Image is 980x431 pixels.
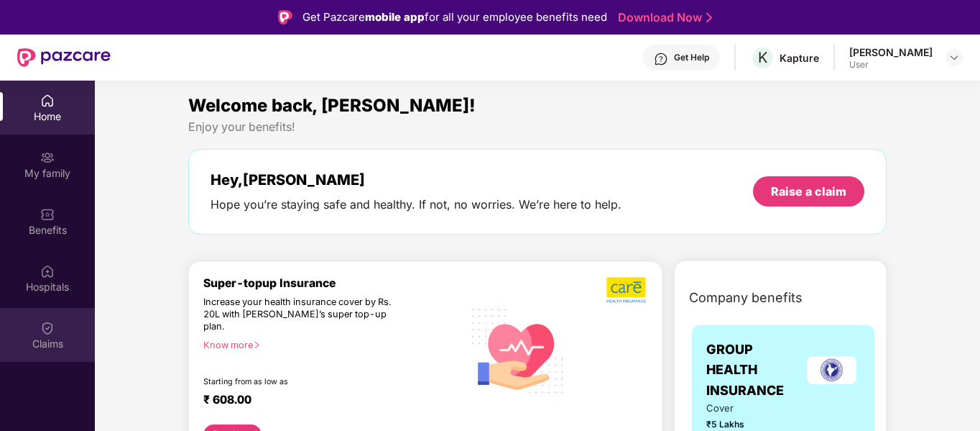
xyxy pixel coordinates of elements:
span: K [758,49,767,66]
a: Download Now [618,10,708,25]
div: Hey, [PERSON_NAME] [211,171,621,189]
img: b5dec4f62d2307b9de63beb79f102df3.png [606,276,647,304]
div: Increase your health insurance cover by Rs. 20L with [PERSON_NAME]’s super top-up plan. [203,296,400,333]
img: svg+xml;base64,PHN2ZyB3aWR0aD0iMjAiIGhlaWdodD0iMjAiIHZpZXdCb3g9IjAgMCAyMCAyMCIgZmlsbD0ibm9uZSIgeG... [40,150,55,165]
img: New Pazcare Logo [17,48,111,67]
div: Hope you’re staying safe and healthy. If not, no worries. We’re here to help. [211,197,621,212]
span: Company benefits [689,288,803,308]
span: GROUP HEALTH INSURANCE [706,340,803,401]
div: Starting from as low as [203,377,402,387]
span: ₹5 Lakhs [706,417,774,431]
div: Kapture [780,51,819,65]
img: svg+xml;base64,PHN2ZyBpZD0iSG9tZSIgeG1sbnM9Imh0dHA6Ly93d3cudzMub3JnLzIwMDAvc3ZnIiB3aWR0aD0iMjAiIG... [40,94,55,108]
div: Raise a claim [771,183,846,199]
img: svg+xml;base64,PHN2ZyBpZD0iQ2xhaW0iIHhtbG5zPSJodHRwOi8vd3d3LnczLm9yZy8yMDAwL3N2ZyIgd2lkdGg9IjIwIi... [40,321,55,335]
img: svg+xml;base64,PHN2ZyBpZD0iSG9zcGl0YWxzIiB4bWxucz0iaHR0cDovL3d3dy53My5vcmcvMjAwMC9zdmciIHdpZHRoPS... [40,264,55,278]
div: Get Pazcare for all your employee benefits need [302,9,607,26]
img: Logo [278,10,292,24]
span: Welcome back, [PERSON_NAME]! [188,95,476,116]
div: Enjoy your benefits! [188,119,887,135]
div: [PERSON_NAME] [849,45,933,59]
div: User [849,59,933,71]
img: svg+xml;base64,PHN2ZyBpZD0iRHJvcGRvd24tMzJ4MzIiIHhtbG5zPSJodHRwOi8vd3d3LnczLm9yZy8yMDAwL3N2ZyIgd2... [948,52,960,63]
span: right [253,341,261,349]
span: Cover [706,401,774,416]
div: Super-topup Insurance [203,276,463,290]
div: Get Help [674,52,709,63]
img: svg+xml;base64,PHN2ZyB4bWxucz0iaHR0cDovL3d3dy53My5vcmcvMjAwMC9zdmciIHhtbG5zOnhsaW5rPSJodHRwOi8vd3... [463,294,574,407]
img: insurerLogo [807,356,856,384]
div: Know more [203,340,454,350]
img: svg+xml;base64,PHN2ZyBpZD0iSGVscC0zMngzMiIgeG1sbnM9Imh0dHA6Ly93d3cudzMub3JnLzIwMDAvc3ZnIiB3aWR0aD... [654,52,668,66]
img: svg+xml;base64,PHN2ZyBpZD0iQmVuZWZpdHMiIHhtbG5zPSJodHRwOi8vd3d3LnczLm9yZy8yMDAwL3N2ZyIgd2lkdGg9Ij... [40,207,55,222]
div: ₹ 608.00 [203,393,448,410]
strong: mobile app [365,10,425,24]
img: Stroke [706,10,712,25]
